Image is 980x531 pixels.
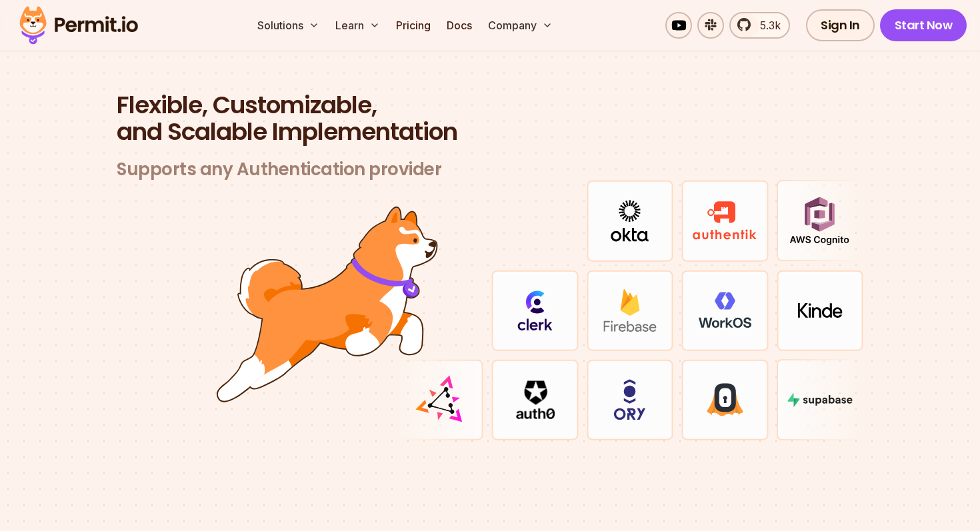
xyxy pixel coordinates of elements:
[729,12,790,39] a: 5.3k
[441,12,477,39] a: Docs
[117,159,863,181] h3: Supports any Authentication provider
[880,9,967,41] a: Start Now
[330,12,385,39] button: Learn
[117,92,863,145] h2: and Scalable Implementation
[391,12,436,39] a: Pricing
[752,17,781,33] span: 5.3k
[117,92,863,119] span: Flexible, Customizable,
[252,12,325,39] button: Solutions
[483,12,558,39] button: Company
[806,9,875,41] a: Sign In
[13,3,144,48] img: Permit logo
